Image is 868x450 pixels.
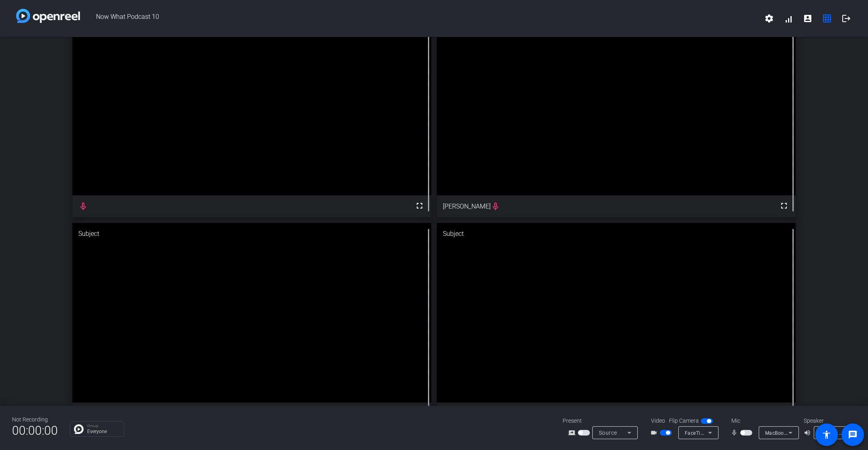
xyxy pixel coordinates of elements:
[822,14,832,23] mat-icon: grid_on
[804,417,852,425] div: Speaker
[669,417,699,425] span: Flip Camera
[16,9,80,23] img: white-gradient.svg
[765,430,847,436] span: MacBook Pro Microphone (Built-in)
[731,428,740,438] mat-icon: mic_none
[822,430,831,440] mat-icon: accessibility
[804,428,813,438] mat-icon: volume_up
[80,9,759,28] span: Now What Podcast 10
[12,415,58,424] div: Not Recording
[848,430,858,440] mat-icon: message
[74,424,84,434] img: Chat Icon
[12,421,58,440] span: 00:00:00
[779,9,798,28] button: signal_cellular_alt
[87,424,120,428] p: Group
[437,223,796,245] div: Subject
[723,417,804,425] div: Mic
[599,430,617,436] span: Source
[685,430,767,436] span: FaceTime HD Camera (3A71:F4B5)
[841,14,851,23] mat-icon: logout
[803,14,813,23] mat-icon: account_box
[568,428,578,438] mat-icon: screen_share_outline
[650,428,660,438] mat-icon: videocam_outline
[764,14,774,23] mat-icon: settings
[87,429,120,434] p: Everyone
[72,223,431,245] div: Subject
[415,201,424,211] mat-icon: fullscreen
[779,201,789,211] mat-icon: fullscreen
[651,417,665,425] span: Video
[563,417,643,425] div: Present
